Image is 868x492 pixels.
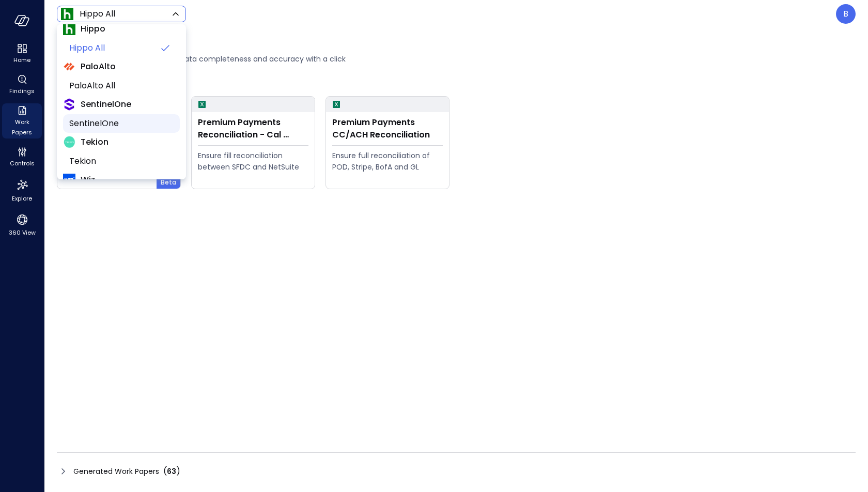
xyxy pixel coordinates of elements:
span: Tekion [81,136,109,148]
span: PaloAlto [81,60,116,73]
li: Hippo All [63,39,180,57]
span: Hippo [81,23,105,35]
li: Tekion [63,152,180,171]
span: SentinelOne [69,117,172,130]
span: Tekion [69,155,172,167]
li: SentinelOne [63,114,180,133]
img: PaloAlto [63,60,75,73]
img: SentinelOne [63,98,75,111]
img: Tekion [63,136,75,148]
img: Hippo [63,23,75,35]
span: SentinelOne [81,98,131,111]
span: Hippo All [69,42,155,54]
li: PaloAlto All [63,76,180,95]
span: Wiz [81,174,95,186]
span: PaloAlto All [69,80,172,92]
img: Wiz [63,174,75,186]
